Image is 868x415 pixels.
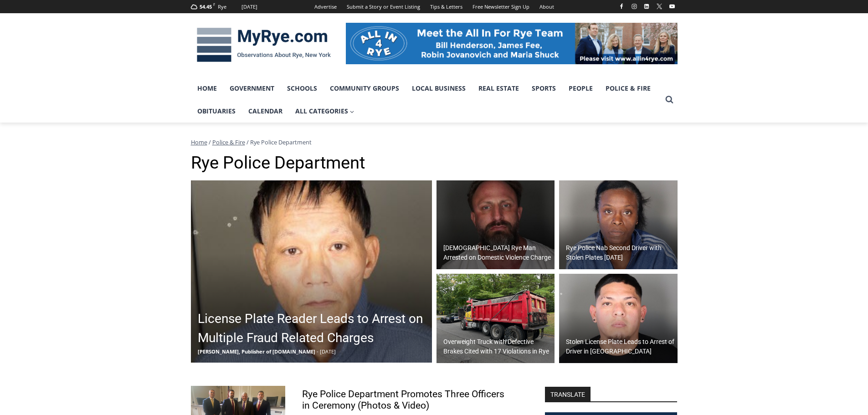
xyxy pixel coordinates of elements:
span: / [209,138,211,146]
a: Government [223,77,281,100]
nav: Breadcrumbs [191,138,678,147]
a: Overweight Truck with Defective Brakes Cited with 17 Violations in Rye [437,274,555,363]
span: All Categories [295,106,354,116]
h2: [DEMOGRAPHIC_DATA] Rye Man Arrested on Domestic Violence Charge [443,243,553,262]
a: Home [191,138,207,146]
div: Rye [218,3,226,11]
span: [PERSON_NAME], Publisher of [DOMAIN_NAME] [198,348,315,355]
span: Rye Police Department [250,138,312,146]
div: [DATE] [241,3,257,11]
img: (PHOTO: On Monday, October 13, 2025, Rye PD arrested Ming Wu, 60, of Flushing, New York, on multi... [191,180,432,363]
nav: Primary Navigation [191,77,661,123]
span: [DATE] [320,348,336,355]
h2: License Plate Reader Leads to Arrest on Multiple Fraud Related Charges [198,309,430,348]
span: - [317,348,318,355]
a: Facebook [616,1,627,12]
h1: Rye Police Department [191,153,678,174]
img: MyRye.com [191,21,337,69]
a: Police & Fire [212,138,245,146]
img: (PHOTO: Rye PD arrested Michael P. O’Connell, age 42 of Rye, NY, on a domestic violence charge on... [437,180,555,270]
a: Calendar [242,100,289,123]
a: Stolen License Plate Leads to Arrest of Driver in [GEOGRAPHIC_DATA] [559,274,678,363]
img: (PHOTO: On Wednesday, September 24, 2025, the Rye PD issued 17 violations for a construction truc... [437,274,555,363]
a: People [562,77,599,100]
a: Obituaries [191,100,242,123]
img: (PHOTO: On September 25, 2025, Rye PD arrested Oscar Magallanes of College Point, New York for cr... [559,274,678,363]
a: Real Estate [472,77,525,100]
a: Police & Fire [599,77,657,100]
a: Rye Police Department Promotes Three Officers in Ceremony (Photos & Video) [302,389,504,411]
a: [DEMOGRAPHIC_DATA] Rye Man Arrested on Domestic Violence Charge [437,180,555,270]
a: Local Business [406,77,472,100]
a: Sports [525,77,562,100]
span: / [247,138,249,146]
a: Home [191,77,223,100]
a: Community Groups [324,77,406,100]
a: X [654,1,665,12]
a: Instagram [629,1,640,12]
span: 54.45 [200,3,212,10]
img: (PHOTO: On September 26, 2025, the Rye Police Department arrested Nicole Walker of the Bronx for ... [559,180,678,270]
a: License Plate Reader Leads to Arrest on Multiple Fraud Related Charges [PERSON_NAME], Publisher o... [191,180,432,363]
button: View Search Form [661,92,678,108]
span: F [213,2,215,7]
a: All Categories [289,100,361,123]
h2: Rye Police Nab Second Driver with Stolen Plates [DATE] [566,243,675,262]
a: Linkedin [641,1,652,12]
strong: TRANSLATE [545,387,591,401]
a: YouTube [667,1,678,12]
a: Rye Police Nab Second Driver with Stolen Plates [DATE] [559,180,678,270]
h2: Overweight Truck with Defective Brakes Cited with 17 Violations in Rye [443,337,553,356]
h2: Stolen License Plate Leads to Arrest of Driver in [GEOGRAPHIC_DATA] [566,337,675,356]
img: All in for Rye [346,23,678,64]
a: Schools [281,77,324,100]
